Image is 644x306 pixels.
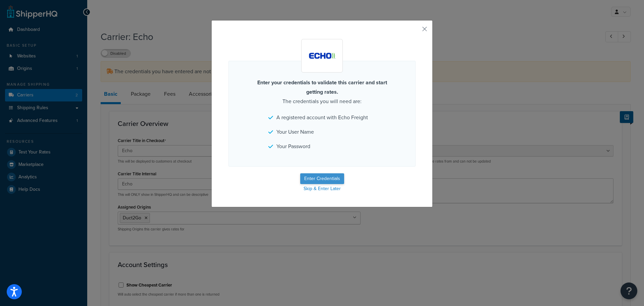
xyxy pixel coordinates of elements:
[228,184,416,193] a: Skip & Enter Later
[268,113,376,122] li: A registered account with Echo Freight
[248,78,396,106] p: The credentials you will need are:
[300,173,344,184] button: Enter Credentials
[268,127,376,137] li: Your User Name
[257,79,387,96] strong: Enter your credentials to validate this carrier and start getting rates.
[303,40,341,71] img: Echo
[268,142,376,151] li: Your Password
